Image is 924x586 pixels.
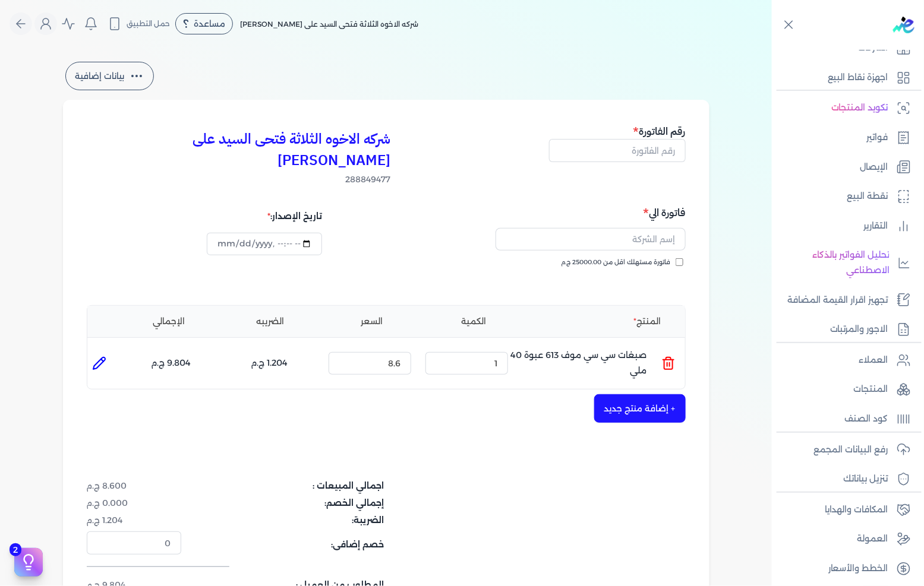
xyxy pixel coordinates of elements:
[240,20,418,28] span: شركه الاخوه الثلاثة فتحى السيد على [PERSON_NAME]
[847,189,888,204] p: نقطة البيع
[787,293,888,308] p: تجهيز اقرار القيمة المضافة
[825,502,888,518] p: المكافات والهدايا
[87,514,181,527] dd: 1.204 ج.م
[857,531,888,547] p: العمولة
[772,184,917,209] a: نقطة البيع
[87,173,391,186] span: 288849477
[772,288,917,313] a: تجهيز اقرار القيمة المضافة
[87,128,391,171] h3: شركه الاخوه الثلاثة فتحى السيد على [PERSON_NAME]
[251,356,288,371] p: 1.204 ج.م
[549,123,686,139] h5: رقم الفاتورة
[778,248,890,278] p: تحليل الفواتير بالذكاء الاصطناعي
[844,471,888,487] p: تنزيل بياناتك
[828,70,888,85] p: اجهزة نقاط البيع
[867,130,888,145] p: فواتير
[121,315,217,328] li: الإجمالي
[772,467,917,492] a: تنزيل بياناتك
[194,20,225,28] span: مساعدة
[831,100,888,116] p: تكويد المنتجات
[14,548,43,577] button: 2
[65,62,154,90] button: بيانات إضافية
[772,377,917,402] a: المنتجات
[496,228,686,251] input: إسم الشركة
[188,497,384,509] dt: إجمالي الخصم:
[175,13,233,34] div: مساعدة
[562,258,671,267] span: فاتورة مستهلك اقل من 25000.00 ج.م
[499,347,647,379] p: صبغات سي سي موف 613 عبوة 40 ملي
[105,14,173,34] button: حمل التطبيق
[188,514,384,527] dt: الضريبة:
[222,315,319,328] li: الضريبه
[772,407,917,432] a: كود الصنف
[87,497,181,509] dd: 0.000 ج.م
[772,527,917,552] a: العمولة
[772,96,917,121] a: تكويد المنتجات
[772,438,917,463] a: رفع البيانات المجمع
[676,258,683,266] input: فاتورة مستهلك اقل من 25000.00 ج.م
[324,315,421,328] li: السعر
[127,18,170,29] span: حمل التطبيق
[772,155,917,180] a: الإيصال
[594,394,686,423] button: + إضافة منتج جديد
[893,17,914,33] img: logo
[845,411,888,427] p: كود الصنف
[188,480,384,492] dt: اجمالي المبيعات :
[772,243,917,283] a: تحليل الفواتير بالذكاء الاصطناعي
[527,315,676,328] li: المنتج
[859,353,888,368] p: العملاء
[830,322,888,337] p: الاجور والمرتبات
[207,205,322,227] div: تاريخ الإصدار:
[772,125,917,150] a: فواتير
[828,561,888,577] p: الخطط والأسعار
[813,442,888,458] p: رفع البيانات المجمع
[854,382,888,397] p: المنتجات
[496,228,686,255] button: إسم الشركة
[772,214,917,239] a: التقارير
[10,543,21,556] span: 2
[772,556,917,581] a: الخطط والأسعار
[772,317,917,342] a: الاجور والمرتبات
[87,480,181,492] dd: 8.600 ج.م
[772,498,917,522] a: المكافات والهدايا
[425,315,522,328] li: الكمية
[864,218,888,234] p: التقارير
[188,531,384,554] dt: خصم إضافى:
[152,356,191,371] p: 9.804 ج.م
[549,139,686,161] input: رقم الفاتورة
[390,205,686,220] h5: فاتورة الي
[772,348,917,373] a: العملاء
[772,65,917,90] a: اجهزة نقاط البيع
[860,160,888,175] p: الإيصال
